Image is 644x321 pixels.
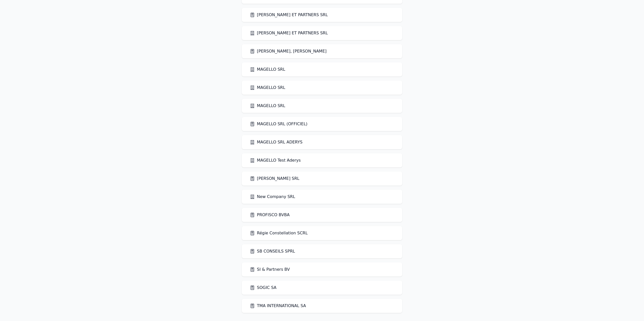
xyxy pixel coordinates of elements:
a: MAGELLO SRL ADERYS [250,139,303,145]
a: [PERSON_NAME] ET PARTNERS SRL [250,30,328,36]
a: TMA INTERNATIONAL SA [250,303,306,309]
a: PROFISCO BVBA [250,212,290,218]
a: SOGIC SA [250,285,277,291]
a: [PERSON_NAME], [PERSON_NAME] [250,48,327,54]
a: Régie Constellation SCRL [250,230,308,236]
a: MAGELLO SRL [250,85,285,91]
a: SI & Partners BV [250,266,290,273]
a: [PERSON_NAME] ET PARTNERS SRL [250,12,328,18]
a: MAGELLO SRL [250,66,285,72]
a: SB CONSEILS SPRL [250,248,295,254]
a: MAGELLO Test Aderys [250,157,301,163]
a: MAGELLO SRL (OFFICIEL) [250,121,307,127]
a: MAGELLO SRL [250,103,285,109]
a: [PERSON_NAME] SRL [250,176,299,182]
a: New Company SRL [250,194,295,200]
